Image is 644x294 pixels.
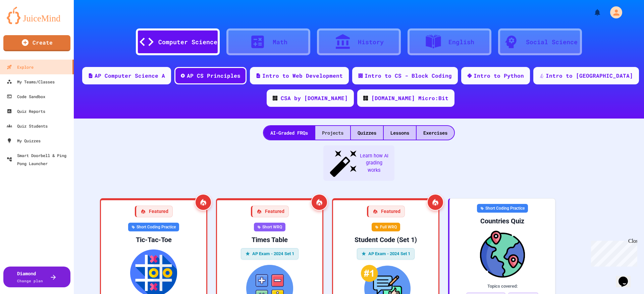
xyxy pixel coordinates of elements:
div: AP Computer Science A [95,72,165,80]
div: Intro to CS - Block Coding [365,72,452,80]
div: My Notifications [581,7,603,18]
div: My Teams/Classes [7,78,55,86]
div: Math [273,38,287,47]
a: Create [3,35,70,51]
div: History [358,38,384,47]
div: Tic-Tac-Toe [106,235,201,244]
div: Student Code (Set 1) [338,235,433,244]
div: Quizzes [351,126,383,140]
div: Short WRQ [254,223,285,231]
img: CODE_logo_RGB.png [363,96,368,100]
img: CODE_logo_RGB.png [273,96,277,100]
div: AI-Graded FRQs [264,126,315,140]
div: Intro to Python [474,72,524,80]
div: CSA by [DOMAIN_NAME] [281,94,348,102]
div: Short Coding Practice [477,204,528,213]
img: Countries Quiz [455,231,550,278]
iframe: chat widget [616,267,637,287]
button: DiamondChange plan [3,267,70,287]
div: Lessons [384,126,416,140]
div: Chat with us now!Close [3,3,46,43]
div: AP CS Principles [187,72,240,80]
div: Code Sandbox [7,92,45,100]
div: Exercises [417,126,454,140]
div: AP Exam - 2024 Set 1 [241,248,299,260]
div: Short Coding Practice [128,223,179,231]
div: Intro to [GEOGRAPHIC_DATA] [546,72,633,80]
div: Diamond [17,270,43,284]
div: AP Exam - 2024 Set 1 [357,248,415,260]
div: Computer Science [158,38,217,47]
div: Countries Quiz [455,217,550,225]
div: Projects [315,126,350,140]
iframe: chat widget [588,238,637,267]
div: [DOMAIN_NAME] Micro:Bit [371,94,448,102]
span: Change plan [17,278,43,283]
img: logo-orange.svg [7,7,67,24]
div: Quiz Reports [7,107,45,115]
div: Intro to Web Development [262,72,343,80]
div: Featured [251,206,289,217]
div: Social Science [526,38,578,47]
div: Times Table [222,235,317,244]
div: English [448,38,474,47]
div: My Quizzes [7,137,41,145]
div: Featured [135,206,173,217]
div: My Account [603,5,624,20]
div: Smart Doorbell & Ping Pong Launcher [7,151,71,167]
span: Learn how AI grading works [359,152,389,174]
div: Full WRQ [372,223,400,231]
div: Featured [367,206,405,217]
div: Explore [7,63,34,71]
div: Quiz Students [7,122,48,130]
div: Topics covered: [455,283,550,290]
